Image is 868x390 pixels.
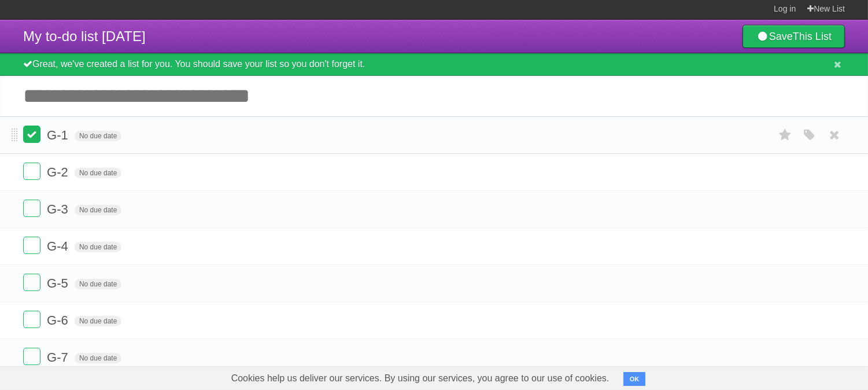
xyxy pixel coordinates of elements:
label: Done [23,348,40,365]
span: Cookies help us deliver our services. By using our services, you agree to our use of cookies. [220,367,621,390]
label: Done [23,274,40,291]
span: No due date [75,353,121,363]
label: Star task [774,126,796,145]
span: No due date [75,316,121,326]
span: G-1 [47,128,71,142]
label: Done [23,126,40,143]
span: G-7 [47,350,71,365]
label: Done [23,200,40,217]
span: G-3 [47,202,71,216]
a: SaveThis List [743,25,845,48]
span: G-5 [47,276,71,290]
label: Done [23,311,40,328]
span: G-2 [47,165,71,179]
span: My to-do list [DATE] [23,28,146,44]
span: No due date [75,205,121,215]
button: OK [623,372,646,386]
b: This List [793,31,832,42]
label: Done [23,237,40,254]
label: Done [23,163,40,180]
span: G-6 [47,313,71,328]
span: No due date [75,131,121,141]
span: No due date [75,279,121,289]
span: No due date [75,242,121,252]
span: No due date [75,168,121,178]
span: G-4 [47,239,71,253]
